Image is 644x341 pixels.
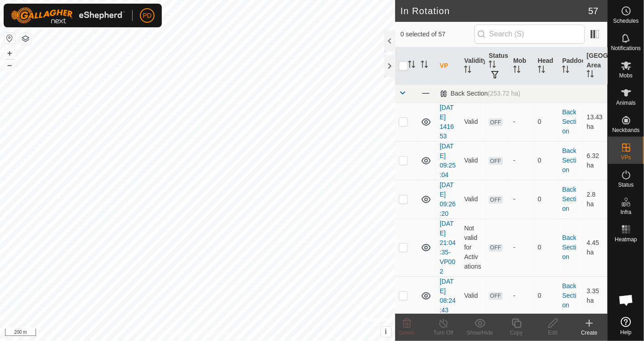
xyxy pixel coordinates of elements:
div: Copy [498,329,535,337]
button: Map Layers [20,33,31,44]
th: [GEOGRAPHIC_DATA] Area [583,47,608,85]
span: Animals [616,100,636,106]
span: OFF [489,157,502,165]
td: 0 [534,219,559,276]
div: - [513,291,531,300]
span: Notifications [611,46,641,51]
button: + [4,48,15,59]
a: Back Section [562,282,576,309]
a: Help [608,313,644,339]
div: Open chat [613,286,640,314]
button: – [4,60,15,71]
td: Valid [460,276,485,315]
td: 0 [534,180,559,219]
span: Help [620,330,632,335]
a: [DATE] 141653 [440,104,454,140]
span: Heatmap [615,237,637,242]
a: [DATE] 08:24:43 [440,278,456,314]
p-sorticon: Activate to sort [587,71,594,79]
p-sorticon: Activate to sort [513,67,520,74]
div: Turn Off [425,329,462,337]
span: OFF [489,118,502,126]
a: Contact Us [206,329,233,337]
a: Privacy Policy [161,329,196,337]
span: OFF [489,196,502,204]
div: - [513,243,531,252]
a: Back Section [562,186,576,212]
p-sorticon: Activate to sort [421,62,428,69]
a: Back Section [562,234,576,260]
span: Neckbands [612,127,639,133]
td: 13.43 ha [583,102,608,141]
p-sorticon: Activate to sort [464,67,471,74]
p-sorticon: Activate to sort [538,67,545,74]
th: Status [485,47,510,85]
th: Validity [460,47,485,85]
span: (253.72 ha) [488,90,520,97]
p-sorticon: Activate to sort [489,62,496,69]
button: Reset Map [4,33,15,44]
td: 0 [534,141,559,180]
div: - [513,156,531,165]
a: Back Section [562,108,576,135]
span: Infra [620,209,631,215]
td: Not valid for Activations [460,219,485,276]
span: VPs [621,155,631,160]
span: PD [143,11,151,20]
th: Mob [510,47,534,85]
input: Search (S) [474,25,585,44]
div: Edit [535,329,571,337]
img: Gallagher Logo [11,7,125,24]
button: i [381,327,391,337]
div: - [513,117,531,127]
div: Show/Hide [462,329,498,337]
span: Status [618,182,634,188]
td: 0 [534,102,559,141]
span: 57 [588,4,598,18]
a: [DATE] 09:25:04 [440,143,456,178]
th: Paddock [558,47,583,85]
td: Valid [460,141,485,180]
td: 0 [534,276,559,315]
td: 2.8 ha [583,180,608,219]
div: Back Section [440,90,520,97]
span: i [385,328,386,336]
th: VP [436,47,461,85]
th: Head [534,47,559,85]
p-sorticon: Activate to sort [408,62,415,69]
a: [DATE] 09:26:20 [440,181,456,217]
td: Valid [460,180,485,219]
span: Schedules [613,18,639,24]
span: Mobs [619,73,633,78]
h2: In Rotation [401,5,588,16]
td: 6.32 ha [583,141,608,180]
div: - [513,194,531,204]
a: [DATE] 21:04:35-VP002 [440,220,456,275]
a: Back Section [562,147,576,173]
span: 0 selected of 57 [401,30,474,39]
p-sorticon: Activate to sort [562,67,569,74]
span: Delete [399,330,415,336]
td: 4.45 ha [583,219,608,276]
div: Create [571,329,608,337]
span: OFF [489,292,502,300]
td: 3.35 ha [583,276,608,315]
span: OFF [489,244,502,252]
td: Valid [460,102,485,141]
